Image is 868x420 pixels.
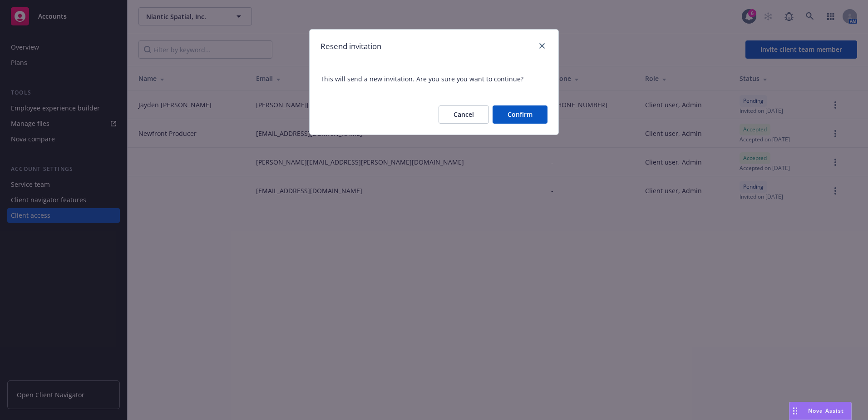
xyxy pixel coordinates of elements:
[493,105,547,124] button: Confirm
[321,40,381,52] h1: Resend invitation
[808,407,844,415] span: Nova Assist
[439,105,489,124] button: Cancel
[789,402,852,420] button: Nova Assist
[789,402,801,420] div: Drag to move
[537,40,547,51] a: close
[310,63,558,95] span: This will send a new invitation. Are you sure you want to continue?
